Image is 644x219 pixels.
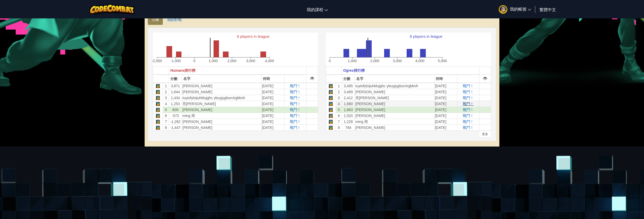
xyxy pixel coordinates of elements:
[261,125,284,130] td: [DATE]
[336,83,342,89] td: 1
[153,101,163,107] td: Python
[463,108,474,112] a: 戰鬥！
[499,5,507,14] img: avatar
[261,95,284,101] td: [DATE]
[393,59,402,63] text: 3,000
[410,34,442,39] text: 8 players in league
[326,89,336,95] td: Python
[182,95,261,101] td: tuyiofyloijuhklujghc ybuyjygtturctrgbknh
[355,75,434,83] th: 名字
[163,107,169,113] td: 5
[326,83,336,89] td: Python
[342,83,355,89] td: 3,495
[169,95,182,101] td: 1,434
[182,125,261,130] td: [PERSON_NAME]
[342,107,355,113] td: 1,663
[434,125,457,130] td: [DATE]
[355,107,434,113] td: [PERSON_NAME]
[261,113,284,119] td: [DATE]
[169,107,182,113] td: 809
[355,119,434,125] td: ming 周
[434,75,457,83] th: 何時
[290,102,301,106] a: 戰鬥！
[182,101,261,107] td: 亮[PERSON_NAME]
[463,126,474,130] a: 戰鬥！
[355,89,434,95] td: [PERSON_NAME]
[434,101,457,107] td: [DATE]
[463,114,474,118] a: 戰鬥！
[163,101,169,107] td: 4
[537,2,559,16] a: 繁體中文
[290,126,301,130] a: 戰鬥！
[182,119,261,125] td: [PERSON_NAME]
[169,83,182,89] td: 3,871
[343,68,354,72] span: Ogres
[326,95,336,101] td: Python
[153,125,163,130] td: Python
[336,113,342,119] td: 6
[336,107,342,113] td: 5
[370,59,379,63] text: 2,000
[163,113,169,119] td: 6
[326,101,336,107] td: Python
[163,119,169,125] td: 7
[463,84,474,88] a: 戰鬥！
[171,59,181,63] text: -1,000
[290,96,301,100] a: 戰鬥！
[163,125,169,130] td: 8
[342,95,355,101] td: 2,412
[434,119,457,125] td: [DATE]
[89,4,135,14] img: CodeCombat logo
[265,59,274,63] text: 4,000
[290,84,301,88] span: 戰鬥！
[355,83,434,89] td: tuyiofyloijuhklujghc ybuyjygtturctrgbknh
[182,107,261,113] td: [PERSON_NAME]
[290,120,301,124] span: 戰鬥！
[326,119,336,125] td: Python
[307,7,323,12] span: 我的課程
[182,89,261,95] td: [PERSON_NAME]
[342,125,355,130] td: 784
[170,68,185,72] span: Humans
[434,95,457,101] td: [DATE]
[496,1,534,17] a: 我的帳號
[342,119,355,125] td: 1,228
[342,113,355,119] td: 1,520
[415,59,424,63] text: 4,000
[463,90,474,94] span: 戰鬥！
[355,125,434,130] td: [PERSON_NAME]
[152,59,162,63] text: -2,000
[539,7,556,12] span: 繁體中文
[438,59,447,63] text: 5,000
[169,113,182,119] td: -572
[237,34,269,39] text: 8 players in league
[153,89,163,95] td: Python
[261,83,284,89] td: [DATE]
[227,59,236,63] text: 2,000
[336,89,342,95] td: 2
[336,95,342,101] td: 3
[290,114,301,118] a: 戰鬥！
[434,107,457,113] td: [DATE]
[434,113,457,119] td: [DATE]
[463,96,474,100] span: 戰鬥！
[169,89,182,95] td: 1,644
[148,14,163,25] a: 天梯
[434,89,457,95] td: [DATE]
[510,6,531,12] span: 我的帳號
[463,120,474,124] a: 戰鬥！
[348,59,357,63] text: 1,000
[463,102,474,106] a: 戰鬥！
[434,83,457,89] td: [DATE]
[163,95,169,101] td: 3
[342,89,355,95] td: 3,469
[326,125,336,130] td: Python
[290,108,301,112] a: 戰鬥！
[182,113,261,119] td: ming 周
[355,101,434,107] td: [PERSON_NAME]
